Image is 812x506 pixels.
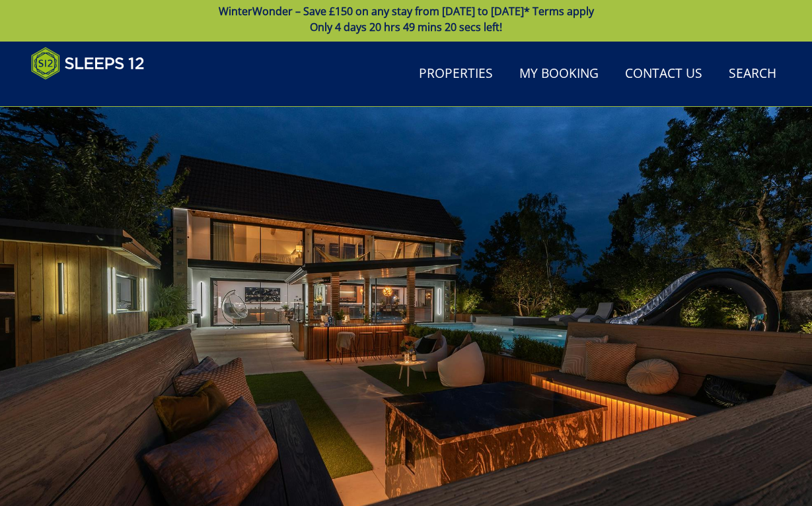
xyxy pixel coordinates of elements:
a: My Booking [514,59,604,89]
iframe: Customer reviews powered by Trustpilot [24,88,163,99]
a: Contact Us [620,59,708,89]
span: Only 4 days 20 hrs 49 mins 20 secs left! [310,20,502,34]
img: Sleeps 12 [31,47,145,80]
a: Properties [414,59,498,89]
a: Search [723,59,782,89]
